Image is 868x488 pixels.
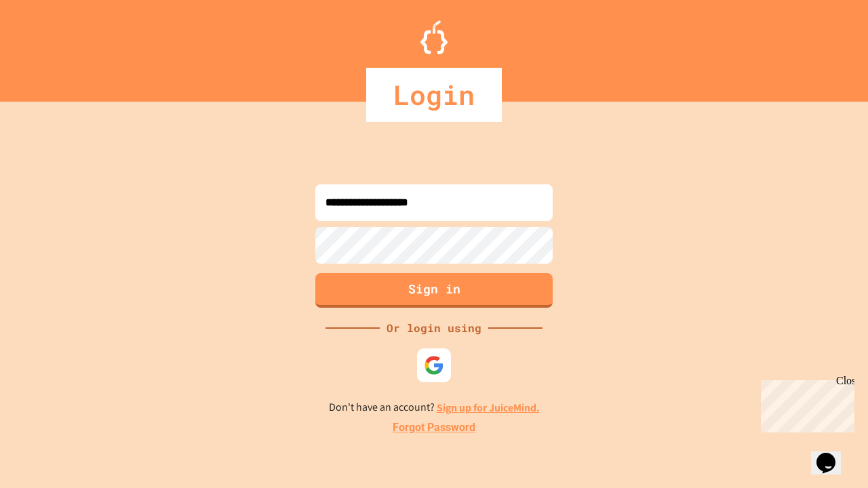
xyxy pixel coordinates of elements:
button: Sign in [315,273,553,308]
iframe: chat widget [811,434,854,474]
p: Don't have an account? [329,399,540,416]
div: Or login using [380,320,488,336]
img: Logo.svg [420,20,448,54]
img: google-icon.svg [424,355,444,375]
a: Sign up for JuiceMind. [437,401,540,415]
div: Chat with us now!Close [5,5,94,86]
div: Login [366,68,502,122]
iframe: chat widget [755,375,854,432]
a: Forgot Password [393,420,475,436]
